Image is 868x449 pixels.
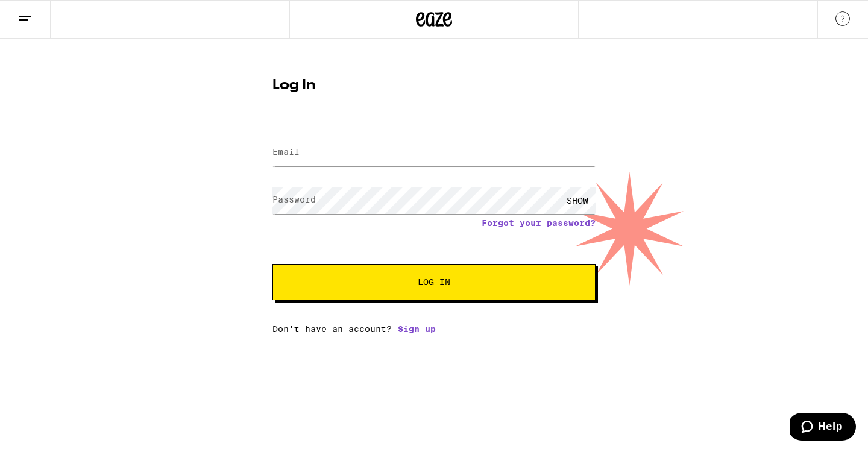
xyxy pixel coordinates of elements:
[272,78,596,93] h1: Log In
[272,264,596,300] button: Log In
[418,278,450,286] span: Log In
[559,187,596,214] div: SHOW
[398,324,436,334] a: Sign up
[272,324,596,334] div: Don't have an account?
[790,413,856,443] iframe: Opens a widget where you can find more information
[272,139,596,166] input: Email
[272,195,316,204] label: Password
[482,218,596,228] a: Forgot your password?
[272,147,300,157] label: Email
